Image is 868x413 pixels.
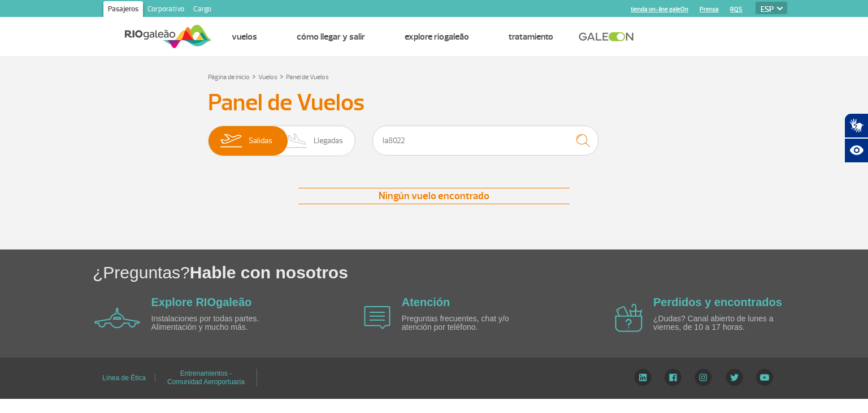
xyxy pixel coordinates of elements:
a: tienda on-line galeOn [631,6,688,13]
p: ¿Dudas? Canal abierto de lunes a viernes, de 10 a 17 horas. [653,315,783,332]
a: Pasajeros [103,1,143,19]
img: airplane icon [94,308,140,328]
a: Cómo llegar y salir [297,31,365,42]
p: Preguntas frecuentes, chat y/o atención por teléfono. [402,315,532,332]
a: Perdidos y encontrados [653,296,782,308]
img: slider-embarque [213,126,249,156]
a: Explore RIOgaleão [151,296,252,308]
span: Hable con nosotros [190,263,348,282]
a: Panel de Vuelos [286,73,329,81]
span: Salidas [249,126,272,156]
img: YouTube [756,369,773,386]
a: Cargo [189,1,216,19]
a: > [280,70,284,83]
a: Prensa [700,6,719,13]
a: Entrenamientos - Comunidad Aeroportuaria [167,365,245,390]
a: RQS [730,6,743,13]
button: Abrir recursos assistivos. [844,138,868,163]
img: slider-desembarque [280,126,314,156]
a: > [252,70,256,83]
button: Abrir tradutor de língua de sinais. [844,113,868,138]
img: airplane icon [364,306,390,329]
h3: Panel de Vuelos [208,89,660,117]
img: Facebook [665,369,682,386]
a: Corporativo [143,1,189,19]
div: Ningún vuelo encontrado [298,188,570,204]
img: Twitter [726,369,743,386]
img: airplane icon [615,304,643,332]
a: Tratamiento [509,31,553,42]
a: Atención [402,296,450,308]
img: Instagram [695,369,712,386]
a: Vuelos [232,31,257,42]
input: Vuelo, ciudad o compañía aérea [372,126,598,156]
a: Página de inicio [208,73,250,81]
span: Llegadas [314,126,343,156]
a: Vuelos [258,73,277,81]
a: Línea de Ética [102,370,146,386]
img: LinkedIn [634,369,652,386]
p: Instalaciones por todas partes. Alimentación y mucho más. [151,315,281,332]
h1: ¿Preguntas? [93,261,868,284]
a: Explore RIOgaleão [405,31,469,42]
div: Plugin de acessibilidade da Hand Talk. [844,113,868,163]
